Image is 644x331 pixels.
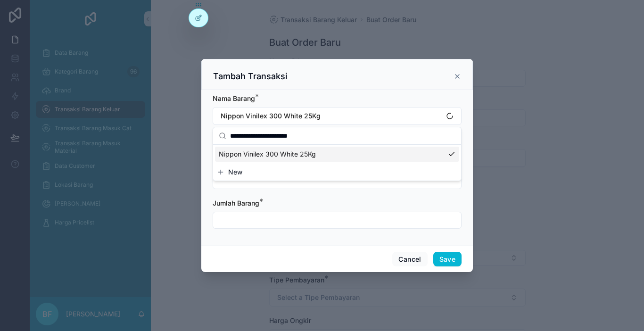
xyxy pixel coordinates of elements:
span: Nama Barang [213,94,255,102]
button: Select Button [213,107,462,125]
span: New [228,167,242,177]
span: Nippon Vinilex 300 White 25Kg [219,149,316,159]
button: Save [433,252,462,267]
button: New [217,167,457,177]
span: Nippon Vinilex 300 White 25Kg [221,111,321,121]
button: Cancel [392,252,427,267]
span: Jumlah Barang [213,199,259,207]
div: Suggestions [213,145,461,164]
h3: Tambah Transaksi [213,71,288,82]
